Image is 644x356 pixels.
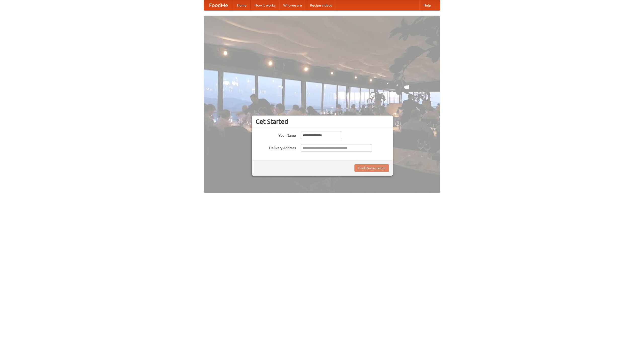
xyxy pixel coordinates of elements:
label: Delivery Address [256,144,296,150]
a: Recipe videos [306,0,336,10]
button: Find Restaurants! [354,164,389,172]
a: Who we are [279,0,306,10]
a: Home [233,0,251,10]
a: How it works [251,0,279,10]
h3: Get Started [256,118,389,125]
a: Help [419,0,435,10]
a: FoodMe [204,0,233,10]
label: Your Name [256,132,296,138]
